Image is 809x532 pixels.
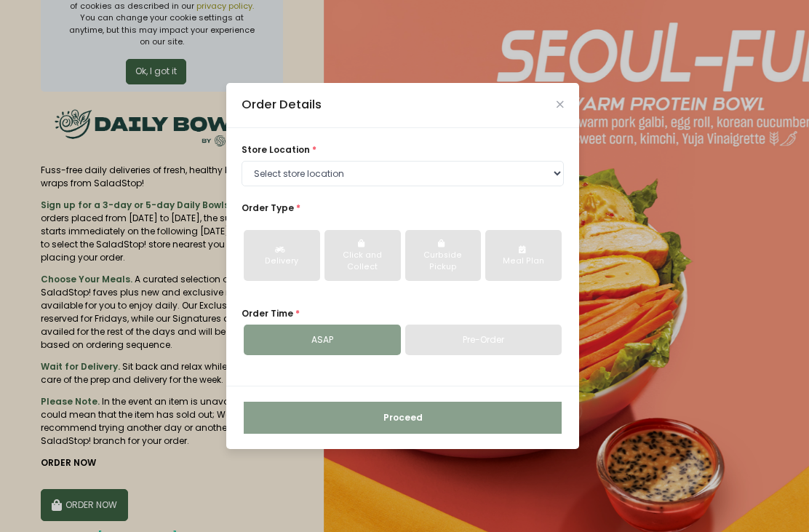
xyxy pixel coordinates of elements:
[242,202,294,214] span: Order Type
[244,402,562,434] button: Proceed
[557,101,564,108] button: Close
[253,255,311,267] div: Delivery
[242,307,293,319] span: Order Time
[405,230,482,281] button: Curbside Pickup
[244,230,320,281] button: Delivery
[495,255,552,267] div: Meal Plan
[415,250,472,273] div: Curbside Pickup
[334,250,391,273] div: Click and Collect
[242,143,310,156] span: store location
[242,96,322,114] div: Order Details
[324,230,401,281] button: Click and Collect
[485,230,562,281] button: Meal Plan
